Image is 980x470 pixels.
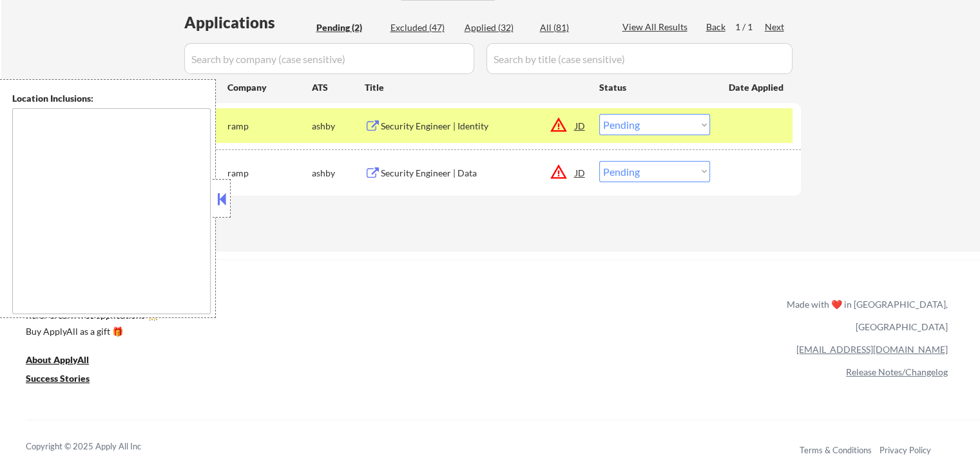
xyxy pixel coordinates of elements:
[381,167,575,180] div: Security Engineer | Data
[26,440,174,453] div: Copyright © 2025 Apply All Inc
[390,21,455,34] div: Excluded (47)
[312,167,365,180] div: ashby
[574,161,587,184] div: JD
[879,445,931,455] a: Privacy Policy
[26,327,155,336] div: Buy ApplyAll as a gift 🎁
[365,81,587,94] div: Title
[735,21,765,33] div: 1 / 1
[550,163,568,181] button: warning_amber
[26,373,90,384] u: Success Stories
[26,353,107,369] a: About ApplyAll
[312,120,365,133] div: ashby
[381,120,575,133] div: Security Engineer | Identity
[184,15,312,30] div: Applications
[312,81,365,94] div: ATS
[227,81,312,94] div: Company
[706,21,727,33] div: Back
[599,75,710,99] div: Status
[26,311,517,324] a: Refer & earn free applications 👯‍♀️
[540,21,604,34] div: All (81)
[465,21,529,34] div: Applied (32)
[26,371,107,388] a: Success Stories
[622,21,691,33] div: View All Results
[550,116,568,134] button: warning_amber
[486,43,793,74] input: Search by title (case sensitive)
[26,324,155,341] a: Buy ApplyAll as a gift 🎁
[227,167,312,180] div: ramp
[316,21,381,34] div: Pending (2)
[12,92,211,105] div: Location Inclusions:
[846,366,948,377] a: Release Notes/Changelog
[729,81,785,94] div: Date Applied
[227,120,312,133] div: ramp
[765,21,785,33] div: Next
[26,354,89,365] u: About ApplyAll
[800,445,872,455] a: Terms & Conditions
[574,114,587,137] div: JD
[184,43,474,74] input: Search by company (case sensitive)
[782,293,948,338] div: Made with ❤️ in [GEOGRAPHIC_DATA], [GEOGRAPHIC_DATA]
[796,344,948,355] a: [EMAIL_ADDRESS][DOMAIN_NAME]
